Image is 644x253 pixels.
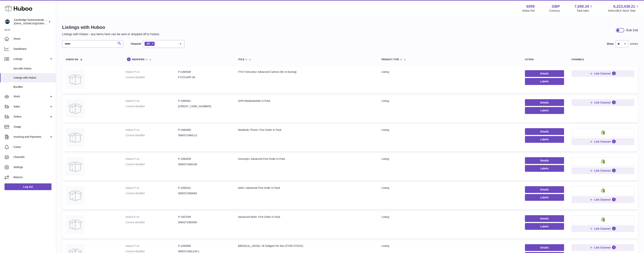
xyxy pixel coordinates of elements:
[572,99,634,106] button: Link Channel
[382,70,517,74] div: listing
[552,4,560,9] strong: GBP
[382,215,517,219] div: listing
[13,105,49,108] span: Sales
[126,70,178,74] dt: Huboo P no
[178,163,230,166] dd: 5060371984106
[13,165,53,169] span: Settings
[525,128,564,135] a: Details
[178,244,230,248] dd: P-1056958
[66,99,85,118] img: GPN MetaboliseMe In Pack
[126,163,178,166] dt: Current identifier
[178,70,230,74] dd: P-1060548
[577,9,593,13] span: Total sales
[238,186,374,190] div: NAD+ Advanced First Order In Pack
[626,28,638,32] div: Bulk Edit
[572,225,634,232] button: Link Channel
[66,186,85,205] img: NAD+ Advanced First Order In Pack
[62,24,160,30] h1: Listings with Huboo
[238,128,374,132] div: Metabolic Thrive+ First Order In Pack
[594,140,610,143] span: Link Channel
[66,70,85,89] img: FY37 Immunity+ Advanced Cartons (for re-boxing)
[607,42,614,46] label: Show
[13,37,53,41] span: Home
[525,58,564,61] div: action
[594,169,610,172] span: Link Channel
[613,4,635,9] span: 6,223,438.21
[601,130,605,135] img: shopify-small.png
[13,95,49,98] span: Stock
[126,134,178,137] dt: Current identifier
[382,99,517,103] div: listing
[13,67,53,70] span: Not with Huboo
[126,244,178,248] dt: Huboo P no
[178,128,230,132] dd: P-1060060
[126,105,178,108] dt: Current identifier
[178,134,230,137] dd: 5060371984113
[13,135,49,139] span: Invoicing and Payments
[178,99,230,103] dd: P-1060061
[525,136,564,143] button: Labels
[238,244,374,248] div: [MEDICAL_DATA]+ 28 Softgels Per Box (FY65-STOCK)
[13,155,53,159] span: Channels
[178,215,230,219] dd: P-1057059
[525,244,564,251] a: Details
[608,4,640,13] a: 6,223,438.21 AVAILABLE Stock Total
[66,128,85,147] img: Metabolic Thrive+ First Order In Pack
[601,188,605,193] img: shopify-small.png
[525,78,564,85] button: Labels
[572,244,634,251] button: Link Channel
[13,76,53,80] span: Listings with Huboo
[178,76,230,79] dd: FY37CART-00
[132,58,145,61] span: identifier
[4,183,51,190] a: Log out
[522,9,535,13] div: Huboo Ref
[238,215,374,219] div: Advanced Multi+ First Order In Pack
[238,99,374,103] div: GPN MetaboliseMe In Pack
[126,221,178,224] dt: Current identifier
[126,157,178,161] dt: Huboo P no
[594,246,610,249] span: Link Channel
[594,198,610,201] span: Link Channel
[14,18,48,25] div: Cambridge Nutraceuticals Ltd
[525,215,564,222] a: Details
[525,165,564,172] button: Labels
[126,99,178,103] dt: Huboo P no
[178,192,230,195] dd: 5060371984083
[575,4,589,9] span: 7,690.34
[66,58,78,61] span: Huboo no
[526,4,535,9] strong: 6099
[601,217,605,222] img: shopify-small.png
[178,221,230,224] dd: 5060371984090
[14,22,55,25] span: [EMAIL_ADDRESS][DOMAIN_NAME]
[601,159,605,164] img: shopify-small.png
[13,47,53,51] span: Dashboard
[126,192,178,195] dt: Current identifier
[594,101,610,104] span: Link Channel
[382,186,517,190] div: listing
[178,105,230,108] dd: [CREDIT_CARD_NUMBER]
[382,128,517,132] div: listing
[13,145,53,149] span: Cases
[525,99,564,106] a: Details
[572,58,634,61] div: channels
[13,115,49,118] span: Orders
[126,186,178,190] dt: Huboo P no
[382,58,399,61] span: Product Type
[4,19,10,25] img: huboo@camnutra.com
[131,42,141,46] label: Channel
[572,138,634,145] button: Link Channel
[549,9,560,13] div: Currency
[178,157,230,161] dd: P-1060059
[126,128,178,132] dt: Huboo P no
[13,85,53,89] span: Bundles
[572,70,634,77] button: Link Channel
[594,72,610,75] span: Link Channel
[608,9,640,13] span: AVAILABLE Stock Total
[66,157,85,176] img: Immunity+ Advanced First Order In Pack
[126,76,178,79] dt: Current identifier
[525,157,564,164] a: Details
[238,70,374,74] div: FY37 Immunity+ Advanced Cartons (for re-boxing)
[146,42,150,45] span: All
[13,176,53,179] span: Returns
[13,57,49,61] span: Listings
